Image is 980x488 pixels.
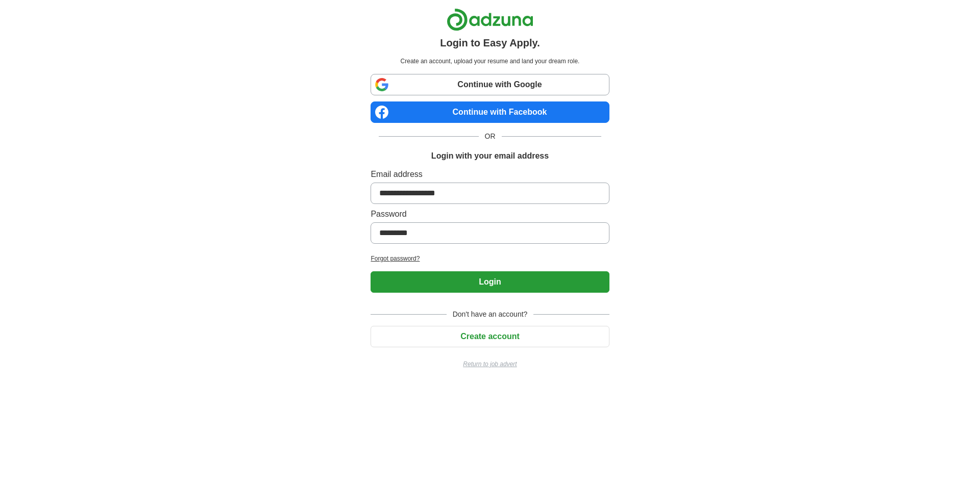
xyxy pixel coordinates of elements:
[371,326,609,347] button: Create account
[371,271,609,293] button: Login
[440,35,540,50] h1: Login to Easy Apply.
[371,254,609,263] a: Forgot password?
[479,131,502,142] span: OR
[373,57,607,66] p: Create an account, upload your resume and land your dream role.
[371,208,609,220] label: Password
[371,332,609,341] a: Create account
[371,168,609,181] label: Email address
[371,101,609,123] a: Continue with Facebook
[447,8,533,31] img: Adzuna logo
[371,359,609,369] a: Return to job advert
[431,150,549,162] h1: Login with your email address
[371,74,609,95] a: Continue with Google
[447,309,534,320] span: Don't have an account?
